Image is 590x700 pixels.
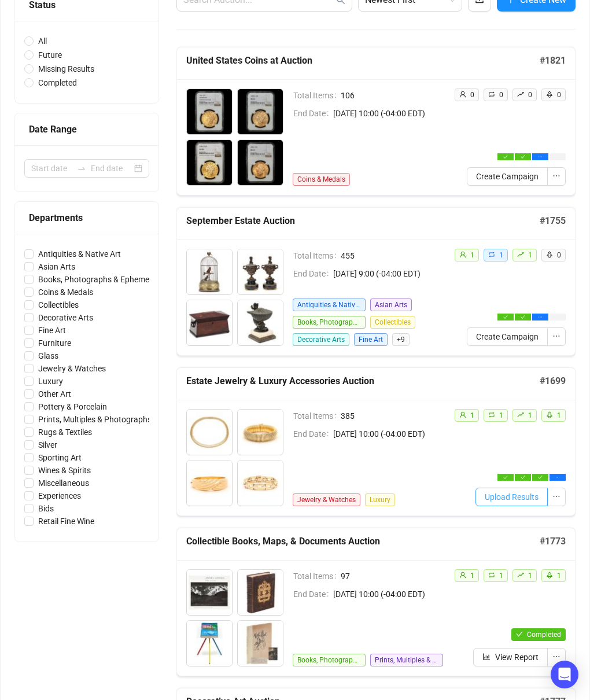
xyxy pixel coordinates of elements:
span: [DATE] 10:00 (-04:00 EDT) [333,588,455,600]
span: check [503,475,508,480]
span: 1 [557,411,561,419]
span: ellipsis [555,475,560,480]
span: check [521,475,525,480]
span: Books, Photographs & Ephemera [293,316,366,329]
span: swap-right [77,164,86,173]
span: Total Items [293,249,341,262]
h5: United States Coins at Auction [186,54,540,68]
span: Asian Arts [34,260,80,273]
img: 6003_1.jpg [187,621,232,666]
span: rise [517,251,524,258]
a: United States Coins at Auction#1821Total Items106End Date[DATE] 10:00 (-04:00 EDT)Coins & Medalsu... [176,47,576,196]
span: Collectibles [34,299,83,311]
span: ellipsis [538,315,543,319]
span: Coins & Medals [293,173,350,186]
img: 7002_1.jpg [238,89,283,134]
input: Start date [31,162,72,175]
span: [DATE] 10:00 (-04:00 EDT) [333,428,455,440]
img: 7004_1.jpg [238,140,283,185]
span: user [459,251,466,258]
span: ellipsis [552,492,560,500]
div: Open Intercom Messenger [551,661,578,688]
span: Bids [34,502,58,515]
span: Collectibles [370,316,415,329]
span: Retail Fine Wine [34,515,99,528]
span: to [77,164,86,173]
span: Create Campaign [476,330,539,343]
span: 1 [499,572,503,580]
span: check [503,154,508,159]
button: Create Campaign [467,327,548,346]
button: Create Campaign [467,167,548,186]
img: 1003_1.jpg [187,300,232,345]
span: 0 [557,91,561,99]
span: Luxury [365,493,395,506]
span: 385 [341,410,455,422]
span: Miscellaneous [34,477,94,489]
img: 3004_1.jpg [238,460,283,506]
span: Other Art [34,388,76,400]
span: Silver [34,439,62,451]
span: rise [517,91,524,98]
img: 1001_1.jpg [187,249,232,294]
h5: # 1773 [540,535,566,548]
img: 3001_1.jpg [187,410,232,455]
span: user [459,411,466,418]
span: bar-chart [482,653,491,661]
span: End Date [293,428,333,440]
span: All [34,35,51,47]
span: rise [517,411,524,418]
span: Missing Results [34,62,99,75]
h5: September Estate Auction [186,214,540,228]
span: 1 [470,411,474,419]
span: Prints, Multiples & Photographs [370,654,443,666]
span: check [521,154,525,159]
span: Jewelry & Watches [34,362,110,375]
span: 1 [528,572,532,580]
input: End date [91,162,132,175]
span: Pottery & Porcelain [34,400,112,413]
span: Asian Arts [370,299,412,311]
span: 1 [528,251,532,259]
span: Sporting Art [34,451,86,464]
span: ellipsis [538,154,543,159]
span: 455 [341,249,455,262]
img: 6004_1.jpg [238,621,283,666]
span: Decorative Arts [34,311,98,324]
h5: Estate Jewelry & Luxury Accessories Auction [186,374,540,388]
span: Total Items [293,410,341,422]
span: Furniture [34,337,76,349]
span: 1 [557,572,561,580]
span: Total Items [293,89,341,102]
h5: # 1755 [540,214,566,228]
span: Glass [34,349,63,362]
span: retweet [488,572,495,579]
span: + 9 [392,333,410,346]
h5: # 1821 [540,54,566,68]
span: 1 [470,572,474,580]
span: 1 [499,411,503,419]
a: Collectible Books, Maps, & Documents Auction#1773Total Items97End Date[DATE] 10:00 (-04:00 EDT)Bo... [176,528,576,676]
span: 97 [341,570,455,583]
span: 1 [470,251,474,259]
span: Decorative Arts [293,333,349,346]
img: 7003_1.jpg [187,140,232,185]
span: View Report [495,651,539,664]
span: Experiences [34,489,86,502]
span: Luxury [34,375,68,388]
span: Fine Art [354,333,388,346]
span: End Date [293,267,333,280]
span: [DATE] 10:00 (-04:00 EDT) [333,107,455,120]
img: 3003_1.jpg [187,460,232,506]
span: rise [517,572,524,579]
span: Coins & Medals [34,286,98,299]
span: check [516,631,523,638]
span: Books, Photographs & Ephemera [293,654,366,666]
span: Jewelry & Watches [293,493,360,506]
span: Fine Art [34,324,71,337]
span: rocket [546,572,553,579]
span: 1 [499,251,503,259]
span: End Date [293,588,333,600]
span: user [459,91,466,98]
span: 0 [557,251,561,259]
